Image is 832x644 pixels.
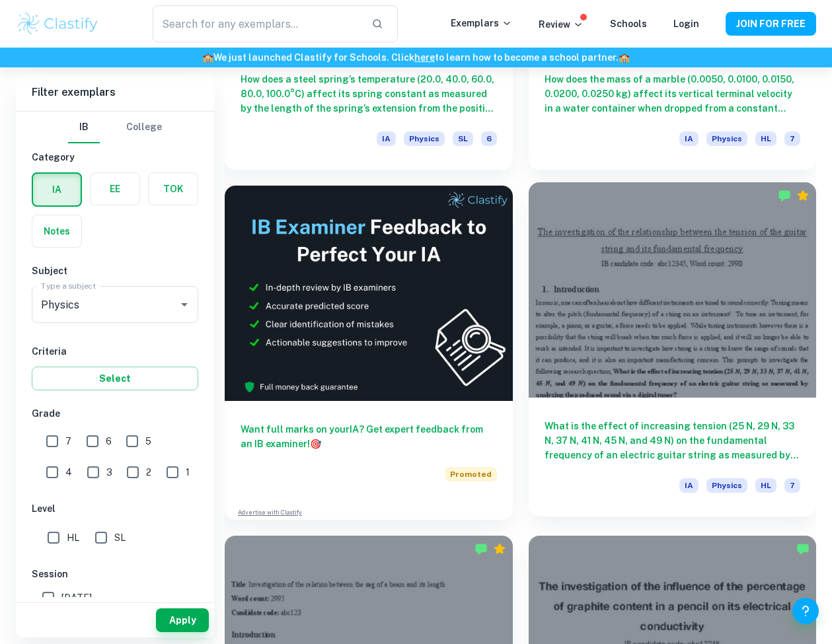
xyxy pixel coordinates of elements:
[32,150,198,164] h6: Category
[377,131,396,146] span: IA
[114,530,126,545] span: SL
[238,508,302,517] a: Advertise with Clastify
[68,112,162,143] div: Filter type choice
[445,467,497,482] span: Promoted
[545,72,801,116] h6: How does the mass of a marble (0.0050, 0.0100, 0.0150, 0.0200, 0.0250 kg) affect its vertical ter...
[451,16,512,30] p: Exemplars
[3,50,829,65] h6: We just launched Clastify for Schools. Click to learn how to become a school partner.
[32,367,198,390] button: Select
[706,478,747,493] span: Physics
[61,590,92,605] span: [DATE]
[33,174,81,205] button: IA
[41,280,96,291] label: Type a subject
[796,542,810,555] img: Marked
[65,465,72,480] span: 4
[126,112,162,143] button: College
[453,131,473,146] span: SL
[225,186,513,402] img: Thumbnail
[153,5,361,42] input: Search for any exemplars...
[106,465,112,480] span: 3
[241,72,497,116] h6: How does a steel spring’s temperature (20.0, 40.0, 60.0, 80.0, 100.0°C) affect its spring constan...
[673,18,699,29] a: Login
[706,131,747,146] span: Physics
[225,186,513,520] a: Want full marks on yourIA? Get expert feedback from an IB examiner!PromotedAdvertise with Clastify
[106,434,112,448] span: 6
[529,186,817,520] a: What is the effect of increasing tension (25 N, 29 N, 33 N, 37 N, 41 N, 45 N, and 49 N) on the fu...
[32,501,198,516] h6: Level
[784,478,800,493] span: 7
[32,567,198,581] h6: Session
[32,344,198,359] h6: Criteria
[784,131,800,146] span: 7
[149,173,198,205] button: TOK
[186,465,190,480] span: 1
[68,112,100,143] button: IB
[610,18,647,29] a: Schools
[545,419,801,462] h6: What is the effect of increasing tension (25 N, 29 N, 33 N, 37 N, 41 N, 45 N, and 49 N) on the fu...
[310,439,321,449] span: 🎯
[32,215,81,247] button: Notes
[679,478,699,493] span: IA
[32,264,198,278] h6: Subject
[32,406,198,421] h6: Grade
[145,434,151,448] span: 5
[493,542,506,555] div: Premium
[792,598,819,624] button: Help and Feedback
[91,173,139,205] button: EE
[474,542,488,555] img: Marked
[726,12,816,36] button: JOIN FOR FREE
[679,131,699,146] span: IA
[16,74,214,111] h6: Filter exemplars
[755,478,776,493] span: HL
[778,189,791,202] img: Marked
[65,434,71,448] span: 7
[16,11,100,37] img: Clastify logo
[67,530,79,545] span: HL
[146,465,151,480] span: 2
[481,131,497,146] span: 6
[202,52,213,63] span: 🏫
[796,189,810,202] div: Premium
[156,608,209,632] button: Apply
[414,52,435,63] a: here
[755,131,776,146] span: HL
[404,131,445,146] span: Physics
[539,17,584,32] p: Review
[175,295,194,314] button: Open
[619,52,630,63] span: 🏫
[241,422,497,451] h6: Want full marks on your IA ? Get expert feedback from an IB examiner!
